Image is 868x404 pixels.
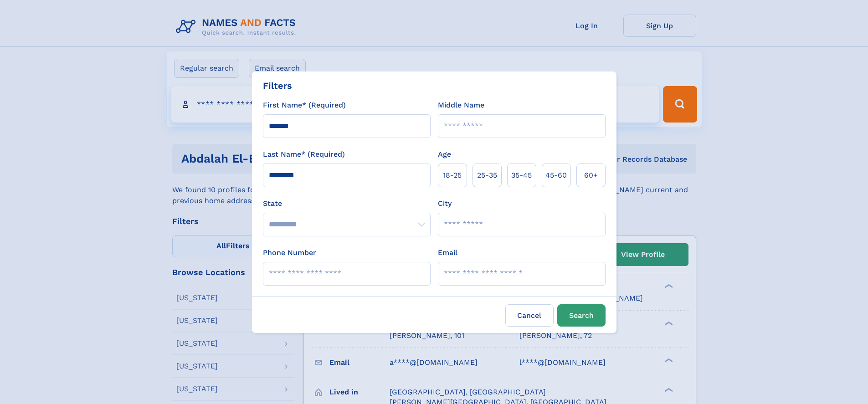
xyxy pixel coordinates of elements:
label: Age [438,149,451,160]
span: 35‑45 [511,170,532,181]
label: Cancel [505,304,554,327]
button: Search [557,304,606,327]
span: 18‑25 [443,170,462,181]
span: 60+ [584,170,598,181]
label: Middle Name [438,100,484,111]
span: 45‑60 [545,170,567,181]
div: Filters [263,79,292,92]
span: 25‑35 [477,170,497,181]
label: Email [438,247,457,258]
label: City [438,198,452,209]
label: Last Name* (Required) [263,149,345,160]
label: First Name* (Required) [263,100,346,111]
label: State [263,198,431,209]
label: Phone Number [263,247,316,258]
